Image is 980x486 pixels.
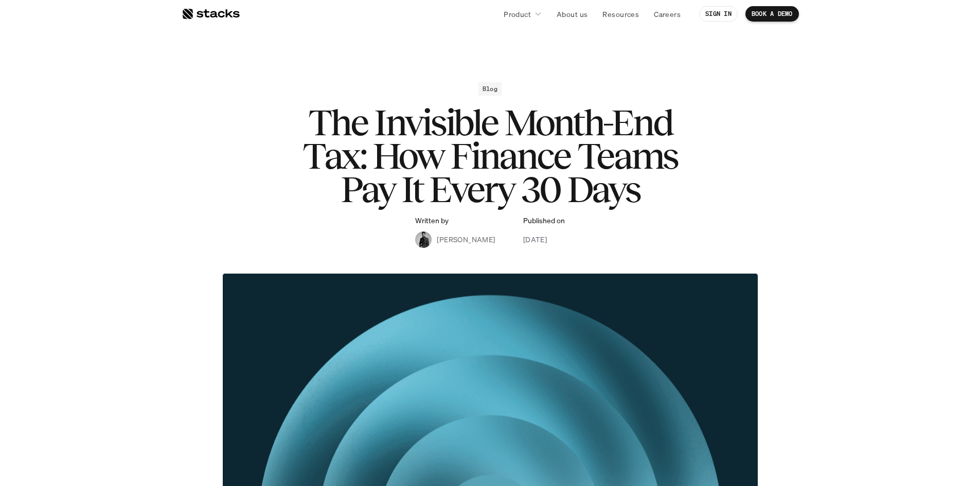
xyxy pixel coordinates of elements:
a: BOOK A DEMO [745,6,799,22]
p: Published on [523,217,565,225]
p: [DATE] [523,234,547,245]
p: Careers [654,9,681,20]
p: Resources [602,9,639,20]
p: BOOK A DEMO [752,10,793,17]
p: Written by [415,217,449,225]
p: SIGN IN [705,10,732,17]
a: Careers [648,5,687,23]
h1: The Invisible Month-End Tax: How Finance Teams Pay It Every 30 Days [284,106,696,206]
h2: Blog [483,85,497,93]
p: Product [504,9,531,20]
p: About us [557,9,587,20]
a: SIGN IN [699,6,738,22]
a: About us [550,5,594,23]
p: [PERSON_NAME] [437,234,495,245]
a: Resources [596,5,645,23]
